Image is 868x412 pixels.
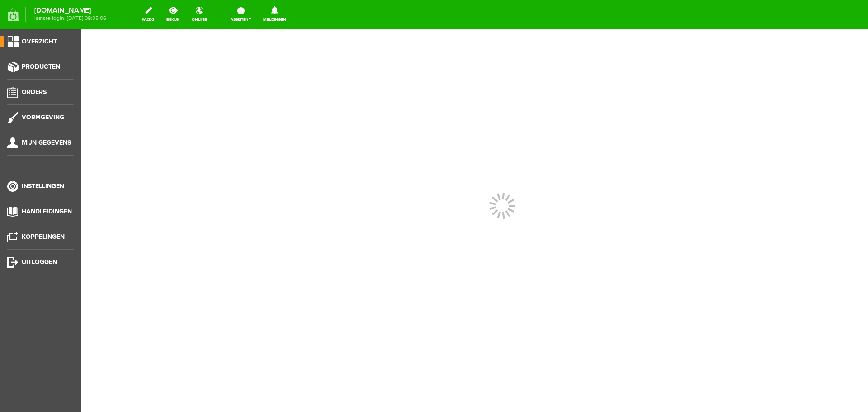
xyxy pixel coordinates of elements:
span: Instellingen [22,182,64,190]
a: Meldingen [258,5,292,24]
span: Koppelingen [22,233,65,241]
a: online [186,5,212,24]
a: bekijk [161,5,185,24]
a: wijzig [137,5,160,24]
span: laatste login: [DATE] 09:35:06 [34,16,106,21]
span: Producten [22,63,60,71]
a: Assistent [225,5,256,24]
span: Handleidingen [22,208,72,215]
span: Mijn gegevens [22,139,71,147]
span: Orders [22,88,47,96]
strong: [DOMAIN_NAME] [34,8,106,13]
span: Vormgeving [22,114,64,121]
span: Uitloggen [22,258,57,266]
span: Overzicht [22,38,57,45]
